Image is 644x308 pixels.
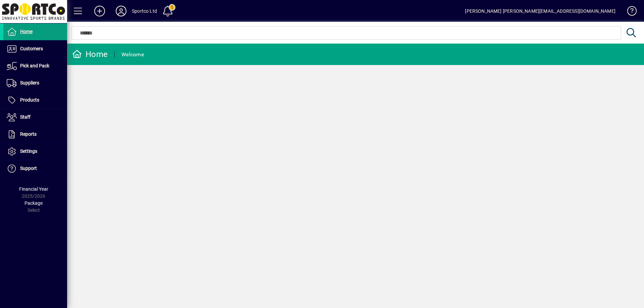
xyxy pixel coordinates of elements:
[20,97,39,103] span: Products
[20,46,43,51] span: Customers
[20,80,39,85] span: Suppliers
[3,109,67,126] a: Staff
[3,126,67,143] a: Reports
[3,92,67,109] a: Products
[132,6,157,16] div: Sportco Ltd
[20,131,37,137] span: Reports
[110,5,132,17] button: Profile
[3,75,67,91] a: Suppliers
[3,41,67,57] a: Customers
[121,49,144,60] div: Welcome
[19,186,48,192] span: Financial Year
[3,58,67,74] a: Pick and Pack
[3,160,67,177] a: Support
[20,114,31,120] span: Staff
[20,63,49,68] span: Pick and Pack
[72,49,108,60] div: Home
[3,143,67,160] a: Settings
[24,200,43,206] span: Package
[20,29,33,34] span: Home
[622,1,636,23] a: Knowledge Base
[465,6,615,16] div: [PERSON_NAME] [PERSON_NAME][EMAIL_ADDRESS][DOMAIN_NAME]
[89,5,110,17] button: Add
[20,166,37,171] span: Support
[20,148,37,154] span: Settings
